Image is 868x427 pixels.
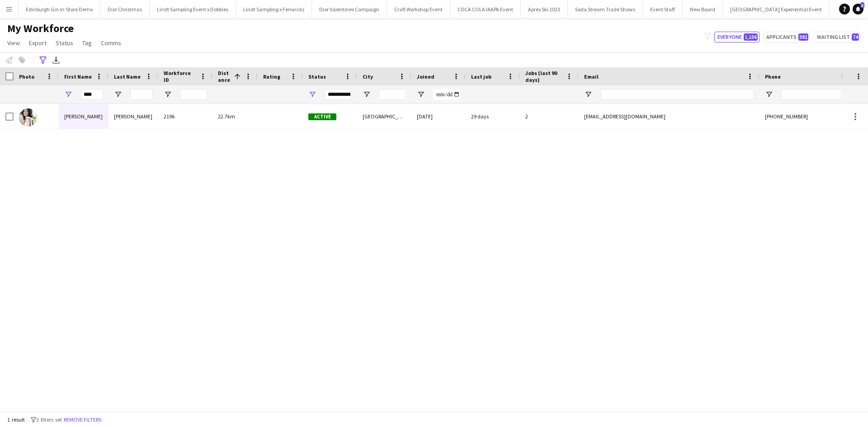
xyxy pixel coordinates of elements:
button: Soda Stream Trade Shows [568,0,643,18]
button: Open Filter Menu [363,90,371,99]
input: Last Name Filter Input [130,89,153,100]
a: Export [25,37,50,49]
span: Email [584,73,599,80]
a: Status [52,37,77,49]
button: [GEOGRAPHIC_DATA] Experiential Event [723,0,830,18]
button: Edinburgh Gin In-Store Demo [19,0,100,18]
span: Export [29,39,47,47]
button: Open Filter Menu [417,90,425,99]
span: Status [56,39,73,47]
button: Applicants381 [763,32,810,42]
span: 3 [860,2,864,8]
button: Open Filter Menu [308,90,316,99]
a: Tag [79,37,95,49]
button: Dior Valentines Campaign [312,0,387,18]
span: Rating [263,73,280,80]
button: Lindt Sampling x Fenwicks [236,0,312,18]
span: Joined [417,73,434,80]
span: First Name [64,73,92,80]
span: Status [308,73,326,80]
button: Open Filter Menu [164,90,172,99]
button: Open Filter Menu [584,90,592,99]
button: Remove filters [62,415,103,425]
app-action-btn: Advanced filters [38,55,48,66]
span: 74 [852,33,859,41]
span: Last job [471,73,491,80]
button: New Board [683,0,723,18]
div: [DATE] [411,104,466,129]
span: Workforce ID [164,70,196,83]
span: Tag [82,39,92,47]
button: Waiting list74 [814,32,861,42]
span: 381 [798,33,808,41]
div: [PERSON_NAME] [59,104,108,129]
a: Comms [97,37,125,49]
div: [GEOGRAPHIC_DATA] [357,104,411,129]
button: COCA COLA IAAPA Event [450,0,521,18]
div: 29 days [466,104,520,129]
input: City Filter Input [379,89,406,100]
span: 3 filters set [36,416,62,423]
div: [PERSON_NAME] [108,104,158,129]
span: Phone [765,73,781,80]
button: Event Staff [643,0,683,18]
span: Distance [218,70,231,83]
img: Anny Bidó Bautista [19,108,37,127]
a: 3 [853,4,863,14]
div: 2196 [158,104,212,129]
span: Jobs (last 90 days) [525,70,562,83]
input: Joined Filter Input [433,89,460,100]
app-action-btn: Export XLSX [51,55,61,66]
span: 1,156 [744,33,758,41]
span: View [7,39,20,47]
button: Open Filter Menu [64,90,72,99]
span: My Workforce [7,22,74,35]
input: Workforce ID Filter Input [180,89,207,100]
a: View [4,37,24,49]
span: Photo [19,73,34,80]
button: Craft Workshop Event [387,0,450,18]
span: Last Name [114,73,141,80]
button: Lindt Sampling Event x Dobbies [150,0,236,18]
button: Open Filter Menu [114,90,122,99]
span: Active [308,113,336,120]
input: First Name Filter Input [80,89,103,100]
button: Apres Ski 2023 [521,0,568,18]
span: City [363,73,373,80]
div: [EMAIL_ADDRESS][DOMAIN_NAME] [579,104,759,129]
button: Open Filter Menu [765,90,773,99]
span: 22.7km [218,113,235,120]
div: 2 [520,104,579,129]
span: Comms [101,39,121,47]
button: Everyone1,156 [714,32,759,42]
button: Dior Christmas [100,0,150,18]
input: Email Filter Input [600,89,754,100]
